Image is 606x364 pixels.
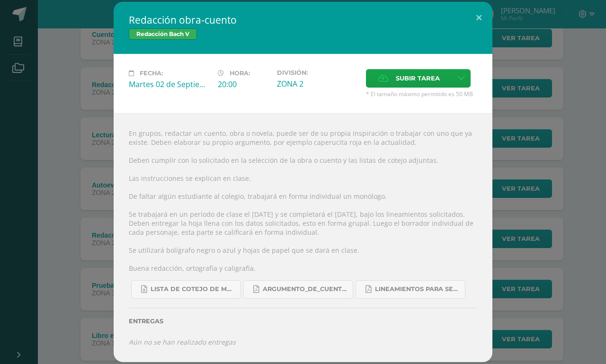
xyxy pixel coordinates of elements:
span: Lista de cotejo de monólogo.xlsx [151,285,236,293]
label: División: [277,69,358,76]
div: Martes 02 de Septiembre [129,79,210,89]
div: En grupos, redactar un cuento, obra o novela, puede ser de su propia inspiración o trabajar con u... [114,113,492,362]
span: Hora: [230,70,250,77]
div: 20:00 [218,79,269,89]
a: Lista de cotejo de monólogo.xlsx [131,280,241,299]
span: * El tamaño máximo permitido es 50 MB [366,90,477,98]
a: Argumento_de_cuento.pdf [243,280,353,299]
i: Aún no se han realizado entregas [129,337,236,346]
span: Fecha: [140,70,163,77]
span: Argumento_de_cuento.pdf [263,285,348,293]
div: ZONA 2 [277,79,358,89]
label: Entregas [129,318,477,325]
span: Subir tarea [396,70,440,87]
a: Lineamientos para selección de obra.pdf [356,280,465,299]
span: Lineamientos para selección de obra.pdf [375,285,460,293]
span: Redacción Bach V [129,28,197,40]
h2: Redacción obra-cuento [129,13,477,27]
button: Close (Esc) [465,2,492,34]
